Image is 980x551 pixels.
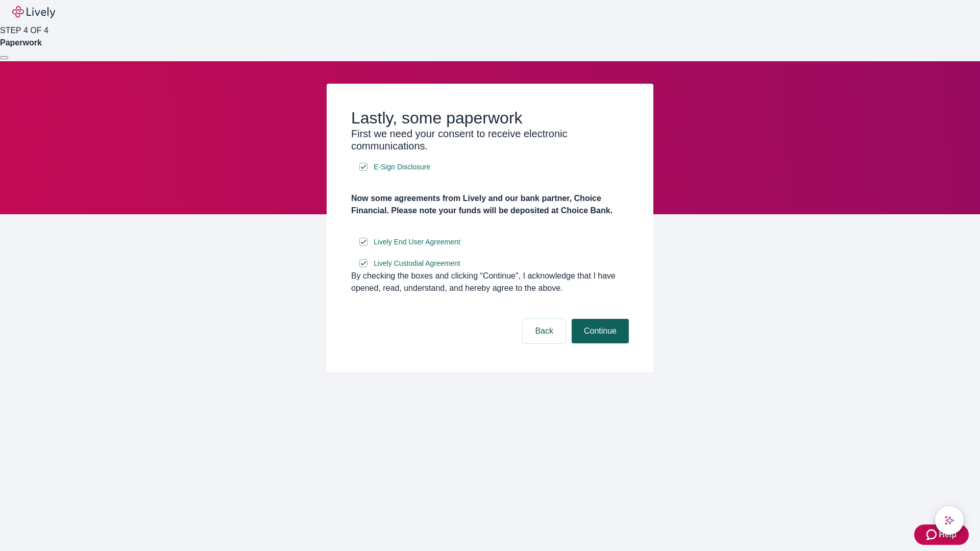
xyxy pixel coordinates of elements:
[351,192,629,217] h4: Now some agreements from Lively and our bank partner, Choice Financial. Please note your funds wi...
[372,257,462,270] a: e-sign disclosure document
[523,319,566,343] button: Back
[926,529,939,541] svg: Zendesk support icon
[351,108,629,128] h2: Lastly, some paperwork
[372,236,462,248] a: e-sign disclosure document
[372,161,432,173] a: e-sign disclosure document
[374,237,460,247] span: Lively End User Agreement
[374,258,460,269] span: Lively Custodial Agreement
[351,270,629,294] div: By checking the boxes and clicking “Continue", I acknowledge that I have opened, read, understand...
[572,319,629,343] button: Continue
[939,529,957,541] span: Help
[351,128,629,152] h3: First we need your consent to receive electronic communications.
[12,6,55,18] img: Lively
[914,524,969,545] button: Zendesk support iconHelp
[944,515,954,525] svg: Lively AI Assistant
[935,506,964,535] button: chat
[374,162,430,172] span: E-Sign Disclosure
